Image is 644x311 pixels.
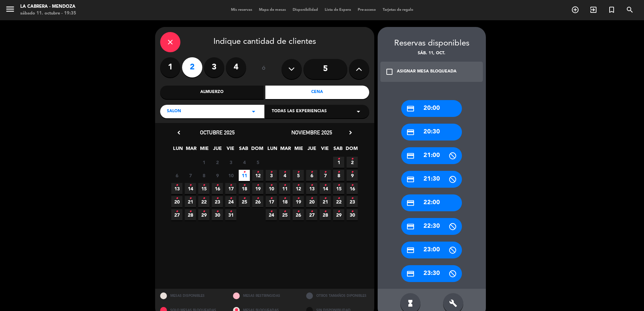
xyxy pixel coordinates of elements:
[198,170,209,181] span: 8
[338,180,340,191] i: •
[252,157,263,168] span: 5
[266,209,277,220] span: 24
[284,167,286,178] i: •
[401,194,462,211] div: 22:00
[347,129,354,136] i: chevron_right
[279,196,290,207] span: 18
[306,209,317,220] span: 27
[198,157,209,168] span: 1
[257,193,259,204] i: •
[406,104,415,113] i: credit_card
[212,183,223,194] span: 16
[172,145,183,156] span: LUN
[346,145,357,156] span: DOM
[351,193,353,204] i: •
[189,193,192,204] i: •
[176,193,178,204] i: •
[280,145,291,156] span: MAR
[347,209,358,220] span: 30
[239,157,250,168] span: 4
[20,3,76,10] div: LA CABRERA - MENDOZA
[185,209,196,220] span: 28
[225,209,236,220] span: 31
[401,218,462,235] div: 22:30
[272,108,327,115] span: Todas las experiencias
[225,157,236,168] span: 3
[320,196,331,207] span: 21
[324,180,326,191] i: •
[293,196,304,207] span: 19
[378,50,486,57] div: sáb. 11, oct.
[212,196,223,207] span: 23
[266,170,277,181] span: 3
[297,193,299,204] i: •
[311,180,313,191] i: •
[306,183,317,194] span: 13
[203,180,205,191] i: •
[608,6,616,14] i: turned_in_not
[289,8,321,12] span: Disponibilidad
[293,209,304,220] span: 26
[5,4,15,14] i: menu
[270,167,272,178] i: •
[216,180,218,191] i: •
[406,199,415,207] i: credit_card
[297,167,299,178] i: •
[166,38,174,46] i: close
[284,193,286,204] i: •
[351,180,353,191] i: •
[406,175,415,184] i: credit_card
[397,68,457,75] div: ASIGNAR MESA BLOQUEADA
[185,183,196,194] span: 14
[332,145,344,156] span: SAB
[251,145,262,156] span: DOM
[351,206,353,217] i: •
[189,180,192,191] i: •
[257,167,259,178] i: •
[270,180,272,191] i: •
[324,206,326,217] i: •
[321,8,354,12] span: Lista de Espera
[266,196,277,207] span: 17
[175,129,182,136] i: chevron_left
[265,86,369,99] div: Cena
[238,145,249,156] span: SAB
[160,57,180,77] label: 1
[198,209,209,220] span: 29
[311,206,313,217] i: •
[347,157,358,168] span: 2
[185,145,197,156] span: MAR
[293,145,304,156] span: MIE
[257,180,259,191] i: •
[243,167,245,178] i: •
[239,196,250,207] span: 25
[225,170,236,181] span: 10
[279,209,290,220] span: 25
[176,180,178,191] i: •
[406,128,415,136] i: credit_card
[230,180,232,191] i: •
[250,107,258,116] i: arrow_drop_down
[333,157,344,168] span: 1
[297,180,299,191] i: •
[252,170,263,181] span: 12
[252,183,263,194] span: 19
[200,129,235,136] span: octubre 2025
[297,206,299,217] i: •
[252,196,263,207] span: 26
[338,154,340,164] i: •
[589,6,597,14] i: exit_to_app
[160,32,369,52] div: Indique cantidad de clientes
[212,145,223,156] span: JUE
[171,209,182,220] span: 27
[306,145,317,156] span: JUE
[351,167,353,178] i: •
[216,206,218,217] i: •
[378,37,486,50] div: Reservas disponibles
[406,152,415,160] i: credit_card
[333,209,344,220] span: 29
[284,180,286,191] i: •
[228,289,301,303] div: MESAS RESTRINGIDAS
[406,270,415,278] i: credit_card
[333,183,344,194] span: 15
